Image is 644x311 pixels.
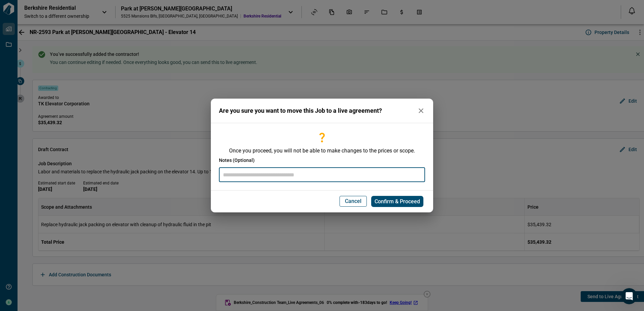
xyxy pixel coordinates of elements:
[219,147,425,154] span: Once you proceed, you will not be able to make changes to the prices or scope.
[375,198,420,205] span: Confirm & Proceed
[371,196,423,207] button: Confirm & Proceed
[219,107,382,114] span: Are you sure you want to move this Job to a live agreement?
[219,157,255,164] span: Notes (Optional)
[621,288,637,304] iframe: Intercom live chat
[345,198,361,205] span: Cancel
[340,196,367,207] button: Cancel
